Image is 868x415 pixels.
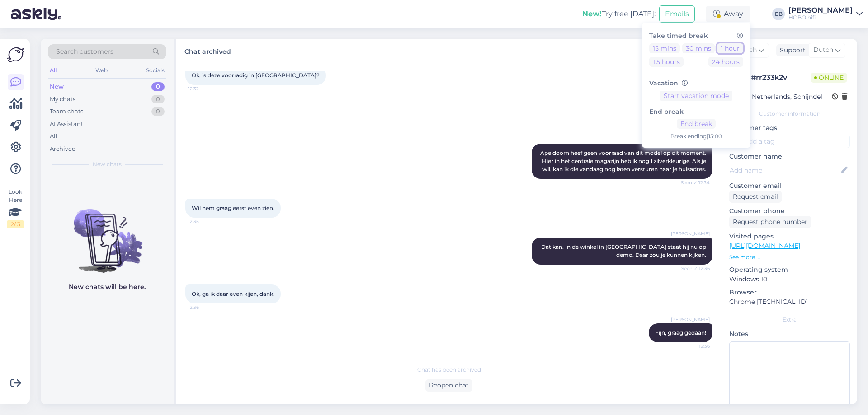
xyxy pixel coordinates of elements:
p: Notes [729,329,850,339]
button: Emails [659,5,695,23]
div: EB [772,8,785,20]
button: Start vacation mode [660,91,732,101]
div: # rr233k2v [751,72,811,83]
p: Customer tags [729,123,850,133]
h6: Take timed break [649,32,743,40]
span: 12:36 [676,343,710,350]
span: Ok, ga ik daar even kijen, dank! [192,290,274,297]
div: Request phone number [729,216,811,228]
span: Chat has been archived [417,366,481,374]
b: New! [582,9,602,18]
div: The Netherlands, Schijndel [732,92,822,102]
span: Dat kan. In de winkel in [GEOGRAPHIC_DATA] staat hij nu op demo. Daar zou je kunnen kijken. [541,243,708,258]
span: [PERSON_NAME] [671,316,710,323]
button: 1 hour [717,43,743,53]
h6: Vacation [649,79,743,87]
button: 1.5 hours [649,57,684,67]
div: [PERSON_NAME] [788,7,853,14]
span: Dutch [813,45,833,55]
span: Search customers [56,47,113,56]
p: New chats will be here. [69,282,146,292]
p: Chrome [TECHNICAL_ID] [729,297,850,307]
p: Windows 10 [729,275,850,284]
button: 24 hours [708,57,743,67]
div: New [50,82,64,91]
p: Browser [729,288,850,297]
div: Extra [729,316,850,324]
div: Web [94,65,109,76]
span: Online [811,73,847,83]
div: My chats [50,95,75,104]
h6: End break [649,108,743,116]
a: [PERSON_NAME]HOBO hifi [788,7,863,21]
p: Customer email [729,181,850,191]
div: Break ending | 15:00 [649,132,743,140]
label: Chat archived [184,44,231,56]
div: Support [776,46,806,55]
span: Seen ✓ 12:36 [676,265,710,272]
div: Customer information [729,110,850,118]
span: [PERSON_NAME] [671,230,710,237]
div: Look Here [7,188,24,228]
img: Askly Logo [7,46,24,63]
div: 0 [151,95,165,104]
span: New chats [93,160,122,168]
a: [URL][DOMAIN_NAME] [729,242,800,250]
div: All [50,132,57,141]
span: 12:32 [188,85,222,92]
div: Team chats [50,107,83,116]
button: End break [677,119,716,129]
input: Add a tag [729,135,850,148]
span: Ok, is deze voorradig in [GEOGRAPHIC_DATA]? [192,72,320,79]
span: 12:36 [188,304,222,311]
div: 0 [151,82,165,91]
div: Request email [729,191,782,203]
div: All [48,65,58,76]
div: Reopen chat [425,379,472,392]
img: No chats [41,193,174,274]
p: Operating system [729,265,850,275]
div: Try free [DATE]: [582,9,656,19]
div: 0 [151,107,165,116]
p: Customer phone [729,206,850,216]
div: Away [706,6,750,22]
div: 2 / 3 [7,220,24,228]
div: AI Assistant [50,120,83,129]
p: Customer name [729,152,850,161]
span: Apeldoorn heef geen voorraad van dit model op dit moment. Hier in het centrale magazijn heb ik no... [540,149,708,173]
div: Archived [50,145,76,154]
span: Wil hem graag eerst even zien. [192,205,274,211]
span: Seen ✓ 12:34 [676,179,710,186]
p: Visited pages [729,232,850,241]
span: 12:35 [188,218,222,225]
p: See more ... [729,253,850,261]
div: HOBO hifi [788,14,853,21]
div: Socials [144,65,166,76]
button: 30 mins [682,43,715,53]
input: Add name [730,165,840,175]
button: 15 mins [649,43,680,53]
span: Fijn, graag gedaan! [655,329,706,336]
